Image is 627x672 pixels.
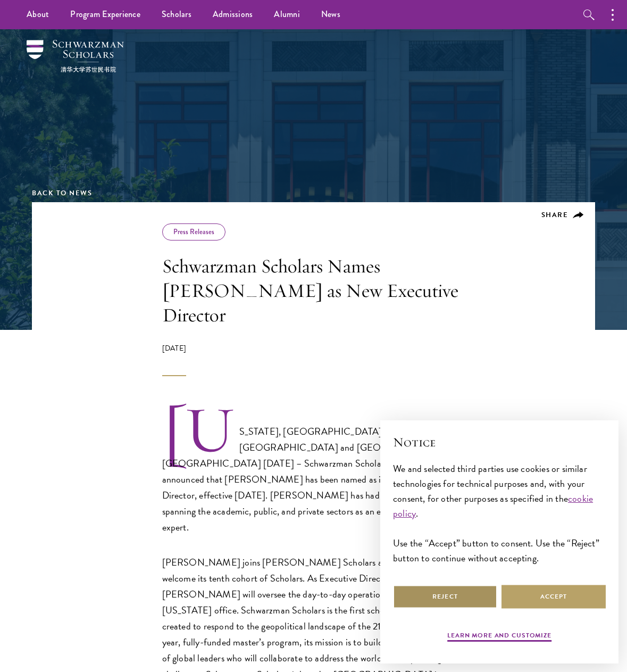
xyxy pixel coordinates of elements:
img: Schwarzman Scholars [27,40,124,72]
button: Share [541,210,584,220]
button: Reject [393,585,497,609]
button: Learn more and customize [447,630,551,643]
h1: Schwarzman Scholars Names [PERSON_NAME] as New Executive Director [162,254,465,327]
button: Accept [501,585,606,609]
div: We and selected third parties use cookies or similar technologies for technical purposes and, wit... [393,461,606,566]
span: Share [541,210,569,220]
a: cookie policy [393,491,593,520]
h2: Notice [393,433,606,451]
p: [US_STATE], [GEOGRAPHIC_DATA], [GEOGRAPHIC_DATA] and [GEOGRAPHIC_DATA], [GEOGRAPHIC_DATA] [DATE] ... [162,408,465,535]
a: Back to News [32,188,92,198]
div: [DATE] [162,343,465,376]
a: Press Releases [173,227,214,237]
